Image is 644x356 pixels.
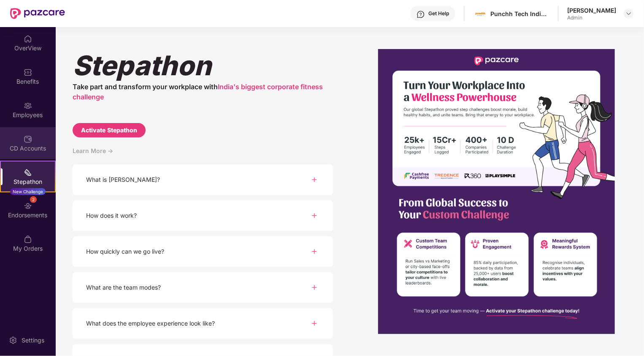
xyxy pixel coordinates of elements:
[81,126,137,135] div: Activate Stepathon
[24,202,32,210] img: svg+xml;base64,PHN2ZyBpZD0iRW5kb3JzZW1lbnRzIiB4bWxucz0iaHR0cDovL3d3dy53My5vcmcvMjAwMC9zdmciIHdpZH...
[490,10,549,18] div: Punchh Tech India Pvt Ltd (A PAR Technology Company)
[10,188,46,195] div: New Challenge
[24,135,32,143] img: svg+xml;base64,PHN2ZyBpZD0iQ0RfQWNjb3VudHMiIGRhdGEtbmFtZT0iQ0QgQWNjb3VudHMiIHhtbG5zPSJodHRwOi8vd3...
[30,196,37,203] div: 2
[10,8,65,19] img: New Pazcare Logo
[86,211,137,220] div: How does it work?
[86,175,160,184] div: What is [PERSON_NAME]?
[428,10,449,17] div: Get Help
[1,178,55,186] div: Stepathon
[24,235,32,244] img: svg+xml;base64,PHN2ZyBpZD0iTXlfT3JkZXJzIiBkYXRhLW5hbWU9Ik15IE9yZGVycyIgeG1sbnM9Imh0dHA6Ly93d3cudz...
[24,68,32,77] img: svg+xml;base64,PHN2ZyBpZD0iQmVuZWZpdHMiIHhtbG5zPSJodHRwOi8vd3d3LnczLm9yZy8yMDAwL3N2ZyIgd2lkdGg9Ij...
[309,175,319,185] img: svg+xml;base64,PHN2ZyBpZD0iUGx1cy0zMngzMiIgeG1sbnM9Imh0dHA6Ly93d3cudzMub3JnLzIwMDAvc3ZnIiB3aWR0aD...
[309,318,319,329] img: svg+xml;base64,PHN2ZyBpZD0iUGx1cy0zMngzMiIgeG1sbnM9Imh0dHA6Ly93d3cudzMub3JnLzIwMDAvc3ZnIiB3aWR0aD...
[73,146,333,164] div: Learn More ->
[19,336,47,345] div: Settings
[24,101,32,110] img: svg+xml;base64,PHN2ZyBpZD0iRW1wbG95ZWVzIiB4bWxucz0iaHR0cDovL3d3dy53My5vcmcvMjAwMC9zdmciIHdpZHRoPS...
[73,49,333,82] div: Stepathon
[309,282,319,293] img: svg+xml;base64,PHN2ZyBpZD0iUGx1cy0zMngzMiIgeG1sbnM9Imh0dHA6Ly93d3cudzMub3JnLzIwMDAvc3ZnIiB3aWR0aD...
[567,14,616,21] div: Admin
[567,6,616,14] div: [PERSON_NAME]
[24,168,32,177] img: svg+xml;base64,PHN2ZyB4bWxucz0iaHR0cDovL3d3dy53My5vcmcvMjAwMC9zdmciIHdpZHRoPSIyMSIgaGVpZ2h0PSIyMC...
[86,283,161,292] div: What are the team modes?
[309,246,319,257] img: svg+xml;base64,PHN2ZyBpZD0iUGx1cy0zMngzMiIgeG1sbnM9Imh0dHA6Ly93d3cudzMub3JnLzIwMDAvc3ZnIiB3aWR0aD...
[417,10,425,19] img: svg+xml;base64,PHN2ZyBpZD0iSGVscC0zMngzMiIgeG1sbnM9Imh0dHA6Ly93d3cudzMub3JnLzIwMDAvc3ZnIiB3aWR0aD...
[9,336,17,345] img: svg+xml;base64,PHN2ZyBpZD0iU2V0dGluZy0yMHgyMCIgeG1sbnM9Imh0dHA6Ly93d3cudzMub3JnLzIwMDAvc3ZnIiB3aW...
[86,247,164,256] div: How quickly can we go live?
[309,211,319,221] img: svg+xml;base64,PHN2ZyBpZD0iUGx1cy0zMngzMiIgeG1sbnM9Imh0dHA6Ly93d3cudzMub3JnLzIwMDAvc3ZnIiB3aWR0aD...
[73,82,333,102] div: Take part and transform your workplace with
[625,10,632,17] img: svg+xml;base64,PHN2ZyBpZD0iRHJvcGRvd24tMzJ4MzIiIHhtbG5zPSJodHRwOi8vd3d3LnczLm9yZy8yMDAwL3N2ZyIgd2...
[86,319,215,328] div: What does the employee experience look like?
[474,8,487,20] img: images.jpg
[24,35,32,43] img: svg+xml;base64,PHN2ZyBpZD0iSG9tZSIgeG1sbnM9Imh0dHA6Ly93d3cudzMub3JnLzIwMDAvc3ZnIiB3aWR0aD0iMjAiIG...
